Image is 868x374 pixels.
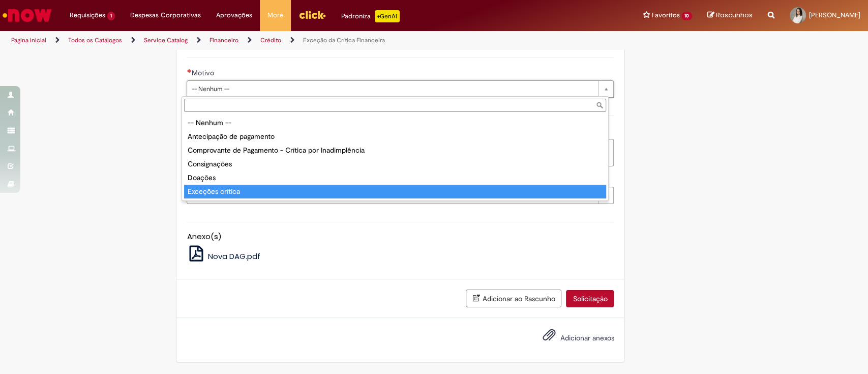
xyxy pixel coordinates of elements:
[184,130,606,143] div: Antecipação de pagamento
[182,114,608,200] ul: Motivo
[184,116,606,130] div: -- Nenhum --
[184,171,606,185] div: Doações
[184,143,606,157] div: Comprovante de Pagamento - Crítica por Inadimplência
[184,157,606,171] div: Consignações
[184,185,606,198] div: Exceções crítica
